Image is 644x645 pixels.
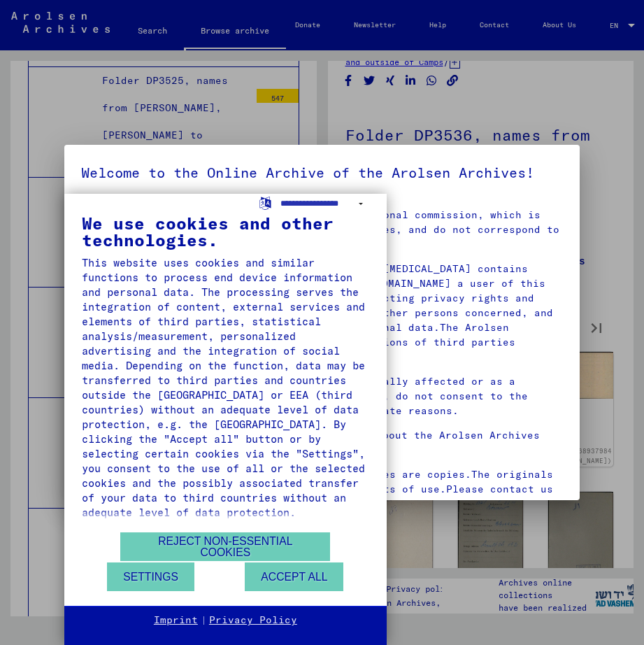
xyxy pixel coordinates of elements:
div: This website uses cookies and similar functions to process end device information and personal da... [82,255,369,520]
button: Accept all [245,562,343,591]
a: Imprint [154,614,198,628]
button: Reject non-essential cookies [120,532,330,561]
a: Privacy Policy [209,614,297,628]
div: We use cookies and other technologies. [82,215,369,248]
button: Settings [107,562,194,591]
